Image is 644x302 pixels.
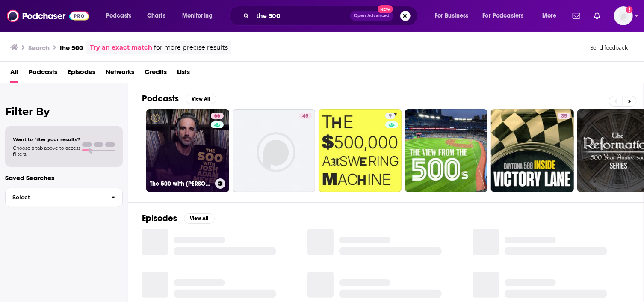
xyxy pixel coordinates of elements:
[142,93,216,104] a: PodcastsView All
[106,10,131,22] span: Podcasts
[13,136,80,142] span: Want to filter your results?
[214,112,220,121] span: 66
[184,213,215,224] button: View All
[237,6,426,26] div: Search podcasts, credits, & more...
[626,6,633,13] svg: Add a profile image
[491,109,574,192] a: 35
[614,6,633,25] img: User Profile
[588,44,630,51] button: Send feedback
[60,44,83,52] h3: the 500
[5,188,123,207] button: Select
[378,5,393,13] span: New
[591,9,604,23] a: Show notifications dropdown
[542,10,557,22] span: More
[154,43,228,53] span: for more precise results
[569,9,584,23] a: Show notifications dropdown
[302,112,308,121] span: 45
[147,10,165,22] span: Charts
[385,113,395,119] a: 9
[354,14,390,18] span: Open Advanced
[253,9,350,23] input: Search podcasts, credits, & more...
[6,195,104,200] span: Select
[28,44,50,52] h3: Search
[435,10,469,22] span: For Business
[350,11,393,21] button: Open AdvancedNew
[5,174,123,182] p: Saved Searches
[561,112,567,121] span: 35
[142,93,179,104] h2: Podcasts
[29,65,57,83] a: Podcasts
[10,65,18,83] a: All
[558,113,570,119] a: 35
[233,109,316,192] a: 45
[68,65,95,83] a: Episodes
[5,105,123,118] h2: Filter By
[614,6,633,25] button: Show profile menu
[146,109,229,192] a: 66The 500 with [PERSON_NAME] [PERSON_NAME]
[477,9,536,23] button: open menu
[177,65,190,83] a: Lists
[299,113,312,119] a: 45
[106,65,134,83] a: Networks
[145,65,167,83] a: Credits
[142,9,171,23] a: Charts
[100,9,142,23] button: open menu
[536,9,567,23] button: open menu
[319,109,402,192] a: 9
[186,94,216,104] button: View All
[429,9,479,23] button: open menu
[7,8,89,24] img: Podchaser - Follow, Share and Rate Podcasts
[90,43,152,53] a: Try an exact match
[483,10,524,22] span: For Podcasters
[614,6,633,25] span: Logged in as TaraKennedy
[211,113,224,119] a: 66
[142,213,215,224] a: EpisodesView All
[182,10,213,22] span: Monitoring
[150,180,212,187] h3: The 500 with [PERSON_NAME] [PERSON_NAME]
[389,112,392,121] span: 9
[142,213,177,224] h2: Episodes
[176,9,224,23] button: open menu
[13,145,80,157] span: Choose a tab above to access filters.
